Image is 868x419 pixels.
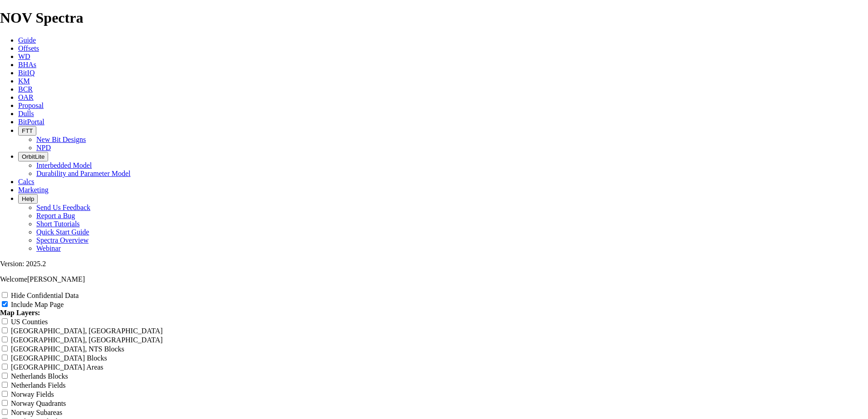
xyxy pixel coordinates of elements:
[18,126,36,136] button: FTT
[36,212,75,219] a: Report a Bug
[18,93,34,101] a: OAR
[18,102,44,109] a: Proposal
[11,400,66,407] label: Norway Quadrants
[11,381,65,389] label: Netherlands Fields
[11,327,163,335] label: [GEOGRAPHIC_DATA], [GEOGRAPHIC_DATA]
[11,354,107,362] label: [GEOGRAPHIC_DATA] Blocks
[11,318,48,326] label: US Counties
[18,178,35,185] a: Calcs
[18,53,30,60] a: WD
[11,336,163,344] label: [GEOGRAPHIC_DATA], [GEOGRAPHIC_DATA]
[18,61,36,68] a: BHAs
[36,136,86,143] a: New Bit Designs
[27,275,85,283] span: [PERSON_NAME]
[11,372,68,380] label: Netherlands Blocks
[18,36,36,44] a: Guide
[18,110,34,117] a: Dulls
[36,236,89,244] a: Spectra Overview
[36,244,61,252] a: Webinar
[11,292,79,299] label: Hide Confidential Data
[11,345,124,353] label: [GEOGRAPHIC_DATA], NTS Blocks
[36,228,89,236] a: Quick Start Guide
[18,77,30,85] a: KM
[22,195,34,202] span: Help
[11,390,54,398] label: Norway Fields
[11,363,104,371] label: [GEOGRAPHIC_DATA] Areas
[11,301,64,308] label: Include Map Page
[11,409,62,416] label: Norway Subareas
[22,153,44,160] span: OrbitLite
[36,204,90,211] a: Send Us Feedback
[36,170,131,177] a: Durability and Parameter Model
[36,161,92,169] a: Interbedded Model
[18,69,35,77] a: BitIQ
[18,118,44,126] a: BitPortal
[36,144,51,151] a: NPD
[18,85,33,93] a: BCR
[22,127,33,134] span: FTT
[18,44,39,52] a: Offsets
[18,186,49,194] a: Marketing
[18,152,48,161] button: OrbitLite
[36,220,80,228] a: Short Tutorials
[18,194,38,204] button: Help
